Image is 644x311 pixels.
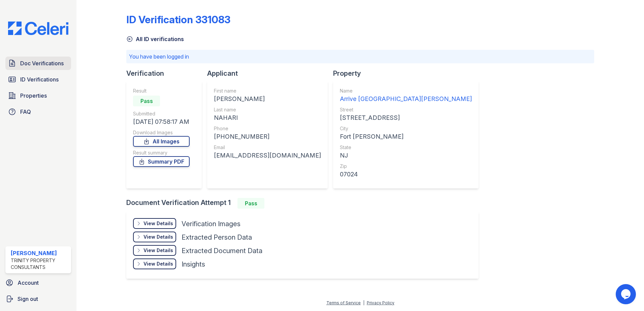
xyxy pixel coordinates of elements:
[340,163,472,170] div: Zip
[214,88,321,94] div: First name
[237,198,264,209] div: Pass
[214,113,321,123] div: NAHARI
[214,151,321,160] div: [EMAIL_ADDRESS][DOMAIN_NAME]
[5,105,71,118] a: FAQ
[20,92,47,100] span: Properties
[340,113,472,123] div: [STREET_ADDRESS]
[20,59,64,67] span: Doc Verifications
[129,53,591,61] p: You have been logged in
[143,234,173,240] div: View Details
[133,96,160,106] div: Pass
[214,106,321,113] div: Last name
[143,247,173,254] div: View Details
[5,73,71,86] a: ID Verifications
[11,257,68,271] div: Trinity Property Consultants
[3,22,74,35] img: CE_Logo_Blue-a8612792a0a2168367f1c8372b55b34899dd931a85d93a1a3d3e32e68fde9ad4.png
[214,125,321,132] div: Phone
[18,295,38,303] span: Sign out
[133,110,190,117] div: Submitted
[3,276,74,289] a: Account
[20,75,59,83] span: ID Verifications
[340,106,472,113] div: Street
[133,129,190,136] div: Download Images
[133,149,190,156] div: Result summary
[214,132,321,141] div: [PHONE_NUMBER]
[367,300,394,305] a: Privacy Policy
[340,170,472,179] div: 07024
[340,94,472,104] div: Arrive [GEOGRAPHIC_DATA][PERSON_NAME]
[5,89,71,102] a: Properties
[340,144,472,151] div: State
[133,156,190,167] a: Summary PDF
[126,198,484,209] div: Document Verification Attempt 1
[363,300,364,305] div: |
[143,261,173,267] div: View Details
[3,292,74,306] a: Sign out
[340,151,472,160] div: NJ
[214,94,321,104] div: [PERSON_NAME]
[340,125,472,132] div: City
[182,219,240,229] div: Verification Images
[133,117,190,127] div: [DATE] 07:58:17 AM
[340,132,472,141] div: Fort [PERSON_NAME]
[182,260,205,269] div: Insights
[133,88,190,94] div: Result
[616,284,637,304] iframe: chat widget
[333,69,484,78] div: Property
[11,249,68,257] div: [PERSON_NAME]
[20,108,31,116] span: FAQ
[126,35,184,43] a: All ID verifications
[18,279,39,287] span: Account
[326,300,361,305] a: Terms of Service
[340,88,472,104] a: Name Arrive [GEOGRAPHIC_DATA][PERSON_NAME]
[133,136,190,147] a: All Images
[207,69,333,78] div: Applicant
[182,233,252,242] div: Extracted Person Data
[214,144,321,151] div: Email
[182,246,262,255] div: Extracted Document Data
[143,220,173,227] div: View Details
[126,13,230,26] div: ID Verification 331083
[5,57,71,70] a: Doc Verifications
[126,69,207,78] div: Verification
[340,88,472,94] div: Name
